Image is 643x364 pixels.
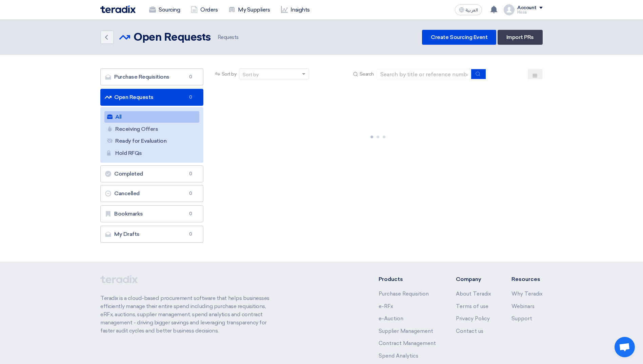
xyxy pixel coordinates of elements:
[511,303,535,309] a: Webinars
[379,353,418,359] a: Spend Analytics
[379,316,403,322] a: e-Auction
[498,30,543,45] a: Import PRs
[615,337,635,357] div: Open chat
[422,30,496,45] a: Create Sourcing Event
[104,147,199,159] a: Hold RFQs
[379,291,429,297] a: Purchase Requisition
[222,70,237,78] span: Sort by
[455,4,482,15] button: العربية
[100,185,203,202] a: Cancelled0
[100,89,203,106] a: Open Requests0
[456,328,483,334] a: Contact us
[511,316,532,322] a: Support
[511,275,543,283] li: Resources
[466,8,478,13] span: العربية
[187,74,195,80] span: 0
[377,69,471,79] input: Search by title or reference number
[223,2,275,17] a: My Suppliers
[379,303,393,309] a: e-RFx
[276,2,315,17] a: Insights
[456,316,490,322] a: Privacy Policy
[517,5,537,11] div: Account
[104,111,199,123] a: All
[456,291,491,297] a: About Teradix
[456,303,488,309] a: Terms of use
[100,226,203,243] a: My Drafts0
[379,328,433,334] a: Supplier Management
[100,68,203,85] a: Purchase Requisitions0
[243,71,259,78] div: Sort by
[144,2,185,17] a: Sourcing
[187,190,195,197] span: 0
[187,231,195,238] span: 0
[187,210,195,217] span: 0
[379,340,436,346] a: Contract Management
[511,291,543,297] a: Why Teradix
[187,170,195,177] span: 0
[100,294,277,335] p: Teradix is a cloud-based procurement software that helps businesses efficiently manage their enti...
[100,165,203,182] a: Completed0
[104,135,199,147] a: Ready for Evaluation
[517,11,543,14] div: Hissa
[104,123,199,135] a: Receiving Offers
[187,94,195,101] span: 0
[504,4,515,15] img: profile_test.png
[185,2,223,17] a: Orders
[216,34,239,41] span: Requests
[456,275,491,283] li: Company
[379,275,436,283] li: Products
[100,5,136,13] img: Teradix logo
[100,205,203,222] a: Bookmarks0
[360,70,374,78] span: Search
[134,31,211,44] h2: Open Requests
